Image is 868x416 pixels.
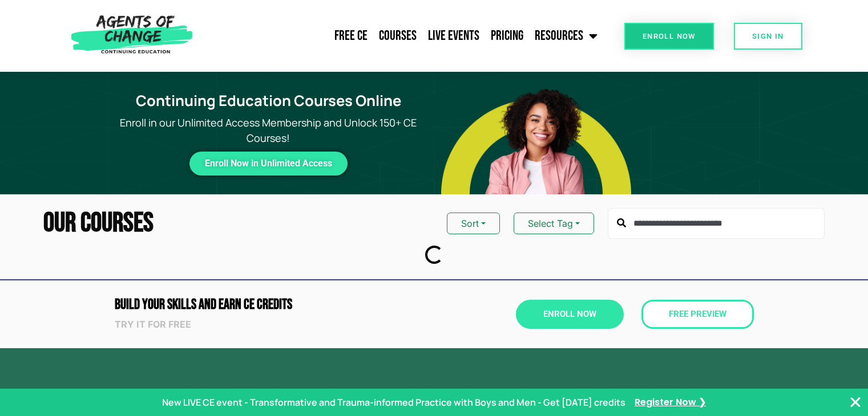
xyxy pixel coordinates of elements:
strong: Try it for free [115,319,191,330]
a: Enroll Now in Unlimited Access [189,152,348,176]
span: Enroll Now [643,32,696,40]
nav: Menu [198,22,603,50]
h1: Continuing Education Courses Online [110,92,427,110]
a: Free Preview [641,300,754,329]
button: Select Tag [514,213,594,234]
h2: Our Courses [43,210,154,237]
a: Live Events [422,22,485,50]
h2: Build Your Skills and Earn CE CREDITS [115,297,429,312]
button: Close Banner [849,395,862,409]
span: Enroll Now in Unlimited Access [205,161,332,166]
span: Enroll Now [543,310,596,319]
span: Free Preview [669,310,726,319]
a: SIGN IN [734,23,802,50]
a: Register Now ❯ [635,396,706,409]
button: Sort [447,213,500,234]
span: SIGN IN [752,32,784,40]
a: Courses [373,22,422,50]
a: Enroll Now [516,300,624,329]
a: Pricing [485,22,529,50]
a: Resources [529,22,603,50]
p: New LIVE CE event - Transformative and Trauma-informed Practice with Boys and Men - Get [DATE] cr... [162,395,625,409]
p: Enroll in our Unlimited Access Membership and Unlock 150+ CE Courses! [103,115,434,146]
a: Enroll Now [624,23,714,50]
a: Free CE [329,22,373,50]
